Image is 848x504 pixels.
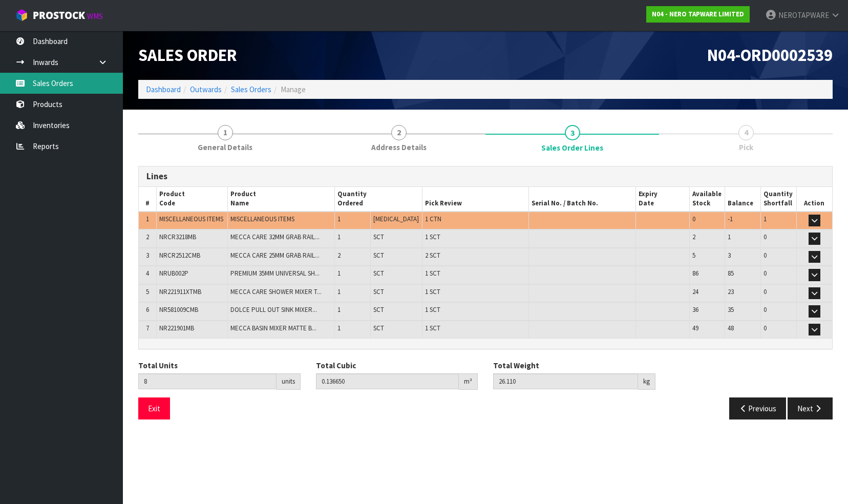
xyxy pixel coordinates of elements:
[15,9,28,22] img: cube-alt.png
[159,305,198,314] span: NR581009CMB
[425,324,440,332] span: 1 SCT
[159,215,223,223] span: MISCELLANEOUS ITEMS
[146,251,149,260] span: 3
[692,287,698,296] span: 24
[335,187,422,212] th: Quantity Ordered
[139,187,157,212] th: #
[146,287,149,296] span: 5
[692,269,698,278] span: 86
[728,233,731,241] span: 1
[159,233,196,241] span: NRCR3218MB
[529,187,636,212] th: Serial No. / Batch No.
[316,373,459,389] input: Total Cubic
[230,215,294,223] span: MISCELLANEOUS ITEMS
[337,287,341,296] span: 1
[230,251,320,260] span: MECCA CARE 25MM GRAB RAIL...
[337,269,341,278] span: 1
[146,233,149,241] span: 2
[316,360,356,371] label: Total Cubic
[728,324,734,332] span: 48
[230,269,320,278] span: PREMIUM 35MM UNIVERSAL SH...
[493,373,638,389] input: Total Weight
[652,10,744,18] strong: N04 - NERO TAPWARE LIMITED
[728,305,734,314] span: 35
[422,187,529,212] th: Pick Review
[728,251,731,260] span: 3
[281,85,306,94] span: Manage
[230,305,317,314] span: DOLCE PULL OUT SINK MIXER...
[337,305,341,314] span: 1
[159,287,201,296] span: NR221911XTMB
[337,251,341,260] span: 2
[230,324,316,332] span: MECCA BASIN MIXER MATTE B...
[146,215,149,223] span: 1
[159,269,188,278] span: NRUB002P
[692,251,695,260] span: 5
[373,287,384,296] span: SCT
[638,373,655,390] div: kg
[373,233,384,241] span: SCT
[764,324,767,332] span: 0
[728,287,734,296] span: 23
[692,305,698,314] span: 36
[198,142,252,153] span: General Details
[218,125,233,140] span: 1
[33,9,85,22] span: ProStock
[728,269,734,278] span: 85
[391,125,407,140] span: 2
[373,269,384,278] span: SCT
[725,187,761,212] th: Balance
[778,10,829,20] span: NEROTAPWARE
[764,287,767,296] span: 0
[692,324,698,332] span: 49
[371,142,427,153] span: Address Details
[425,233,440,241] span: 1 SCT
[159,324,194,332] span: NR221901MB
[157,187,228,212] th: Product Code
[692,215,695,223] span: 0
[337,215,341,223] span: 1
[764,269,767,278] span: 0
[788,397,833,419] button: Next
[230,233,320,241] span: MECCA CARE 32MM GRAB RAIL...
[138,45,237,66] span: Sales Order
[146,269,149,278] span: 4
[764,215,767,223] span: 1
[138,158,833,427] span: Sales Order Lines
[277,373,301,390] div: units
[373,305,384,314] span: SCT
[231,85,271,94] a: Sales Orders
[764,251,767,260] span: 0
[425,305,440,314] span: 1 SCT
[146,305,149,314] span: 6
[146,85,181,94] a: Dashboard
[373,251,384,260] span: SCT
[228,187,335,212] th: Product Name
[425,251,440,260] span: 2 SCT
[337,324,341,332] span: 1
[425,269,440,278] span: 1 SCT
[159,251,200,260] span: NRCR2512CMB
[541,142,603,153] span: Sales Order Lines
[729,397,787,419] button: Previous
[739,142,753,153] span: Pick
[138,373,277,389] input: Total Units
[565,125,580,140] span: 3
[459,373,478,390] div: m³
[373,324,384,332] span: SCT
[425,287,440,296] span: 1 SCT
[230,287,322,296] span: MECCA CARE SHOWER MIXER T...
[493,360,539,371] label: Total Weight
[337,233,341,241] span: 1
[138,360,178,371] label: Total Units
[692,233,695,241] span: 2
[425,215,441,223] span: 1 CTN
[738,125,754,140] span: 4
[146,172,824,181] h3: Lines
[707,45,833,66] span: N04-ORD0002539
[764,233,767,241] span: 0
[796,187,832,212] th: Action
[190,85,222,94] a: Outwards
[760,187,796,212] th: Quantity Shortfall
[764,305,767,314] span: 0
